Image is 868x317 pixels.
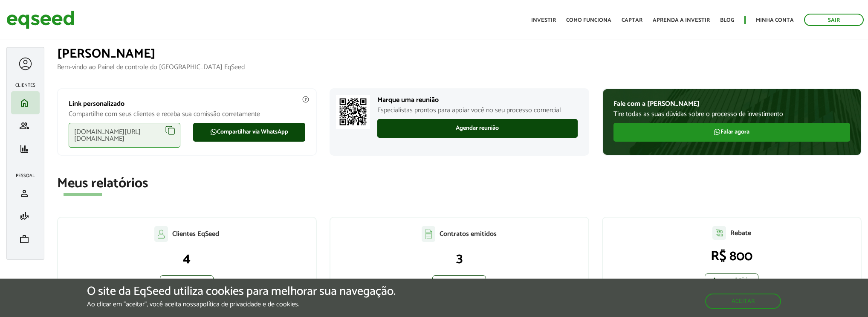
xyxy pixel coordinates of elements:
a: Minha conta [756,17,794,23]
span: finance_mode [19,211,29,221]
a: Agendar reunião [377,119,578,138]
p: Clientes EqSeed [172,230,219,238]
p: 3 [339,250,580,267]
a: Compartilhar via WhatsApp [193,123,305,142]
h1: [PERSON_NAME] [57,47,862,61]
a: Captar [622,17,642,23]
img: FaWhatsapp.svg [714,128,720,135]
h5: O site da EqSeed utiliza cookies para melhorar sua navegação. [87,285,396,298]
a: finance_mode [13,211,38,221]
a: Falar agora [613,123,850,142]
img: agent-contratos.svg [422,226,435,242]
a: Aprenda a investir [653,17,710,23]
button: Aceitar [705,294,781,309]
p: Tire todas as suas dúvidas sobre o processo de investimento [613,110,850,118]
span: work [19,234,29,244]
p: Rebate [730,229,751,237]
span: group [19,121,29,131]
li: Início [11,91,40,114]
h2: Pessoal [11,173,40,178]
img: EqSeed [6,9,75,31]
p: Bem-vindo ao Painel de controle do [GEOGRAPHIC_DATA] EqSeed [57,63,862,71]
p: Marque uma reunião [377,96,578,104]
a: Investir [531,17,556,23]
li: Meu perfil [11,182,40,205]
p: R$ 800 [611,248,852,265]
p: Fale com a [PERSON_NAME] [613,100,850,108]
img: FaWhatsapp.svg [210,128,217,135]
p: Contratos emitidos [440,230,497,238]
img: Marcar reunião com consultor [336,95,370,129]
a: Acessar relatório [432,275,486,288]
p: 4 [67,250,307,267]
a: group [13,121,38,131]
li: Investimento assistido [11,114,40,137]
li: Meu portfólio [11,228,40,251]
span: person [19,188,29,198]
a: Expandir menu [17,56,33,72]
a: Sair [804,14,864,26]
a: Acessar relatório [705,273,758,286]
h2: Meus relatórios [57,176,862,191]
h2: Clientes [11,83,40,88]
a: Blog [720,17,734,23]
a: Acessar relatório [160,275,214,288]
p: Ao clicar em "aceitar", você aceita nossa . [87,300,396,308]
p: Especialistas prontos para apoiar você no seu processo comercial [377,106,578,114]
a: work [13,234,38,244]
span: home [19,98,29,108]
a: Como funciona [566,17,611,23]
img: agent-clientes.svg [154,226,168,241]
a: home [13,98,38,108]
a: finance [13,144,38,154]
img: agent-relatorio.svg [712,226,726,240]
li: Meus relatórios [11,137,40,160]
li: Minha simulação [11,205,40,228]
a: person [13,188,38,198]
a: política de privacidade e de cookies [200,301,298,308]
p: Link personalizado [69,100,305,108]
p: Compartilhe com seus clientes e receba sua comissão corretamente [69,110,305,118]
img: agent-meulink-info2.svg [302,96,310,103]
div: [DOMAIN_NAME][URL][DOMAIN_NAME] [69,123,180,148]
span: finance [19,144,29,154]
